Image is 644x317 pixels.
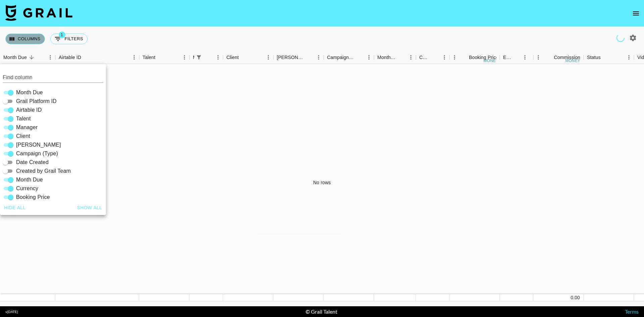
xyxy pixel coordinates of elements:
div: v [DATE] [5,310,18,314]
img: Grail Talent [5,5,72,21]
div: Manager [190,51,223,64]
span: Month Due [16,176,43,184]
div: © Grail Talent [306,308,337,315]
button: Hide all [1,202,29,214]
span: Refreshing users, talent, clients, campaigns, managers... [616,34,625,42]
div: Campaign (Type) [324,51,374,64]
button: Sort [601,53,610,62]
button: Sort [430,53,439,62]
div: Status [584,51,634,64]
div: Talent [143,51,155,64]
div: Month Due [3,51,27,64]
div: Campaign (Type) [327,51,355,64]
div: 1 active filter [194,53,204,62]
div: Commission [554,51,580,64]
div: Airtable ID [55,51,139,64]
button: Show filters [50,34,88,44]
span: Created by Grail Team [16,167,71,175]
div: Client [223,51,273,64]
button: Sort [513,53,522,62]
div: Airtable ID [59,51,81,64]
div: Manager [193,51,194,64]
button: Sort [304,53,314,62]
button: Menu [406,52,416,62]
button: Sort [239,53,248,62]
span: [PERSON_NAME] [16,141,61,149]
button: Menu [364,52,374,62]
div: Month Due [374,51,416,64]
div: Booker [273,51,324,64]
button: Sort [204,53,213,62]
button: Sort [460,53,469,62]
span: Manager [16,123,38,131]
div: Booking Price [469,51,498,64]
span: Booking Price [16,193,50,201]
span: Grail Platform ID [16,97,57,105]
div: Talent [139,51,190,64]
span: Date Created [16,158,49,166]
div: money [565,59,580,63]
button: Menu [129,52,139,62]
span: Currency [16,184,38,193]
button: Menu [449,52,460,62]
button: Menu [179,52,190,62]
div: money [484,59,499,63]
a: Terms [625,308,639,315]
button: Menu [213,52,223,62]
button: Menu [263,52,273,62]
span: Campaign (Type) [16,150,58,158]
div: Expenses: Remove Commission? [503,51,513,64]
span: Airtable ID [16,106,42,114]
input: Column title [3,72,103,83]
div: Client [226,51,239,64]
div: Currency [416,51,449,64]
button: Select columns [5,34,45,44]
button: open drawer [629,7,643,20]
div: Status [587,51,601,64]
div: [PERSON_NAME] [277,51,304,64]
button: Menu [314,52,324,62]
span: Client [16,132,30,140]
button: Menu [439,52,449,62]
button: Show filters [194,53,204,62]
span: Talent [16,115,31,123]
span: Month Due [16,89,43,97]
button: Show all [74,202,105,214]
button: Menu [520,52,530,62]
button: Menu [624,52,634,62]
button: Sort [155,53,165,62]
button: Menu [45,52,55,62]
button: Sort [355,53,364,62]
button: Sort [81,53,91,62]
span: 1 [59,32,65,38]
button: Sort [544,53,554,62]
div: Currency [419,51,430,64]
div: Expenses: Remove Commission? [500,51,533,64]
button: Sort [27,53,36,62]
button: Menu [533,52,543,62]
div: 0.00 [533,294,584,301]
div: Month Due [377,51,396,64]
button: Sort [396,53,406,62]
